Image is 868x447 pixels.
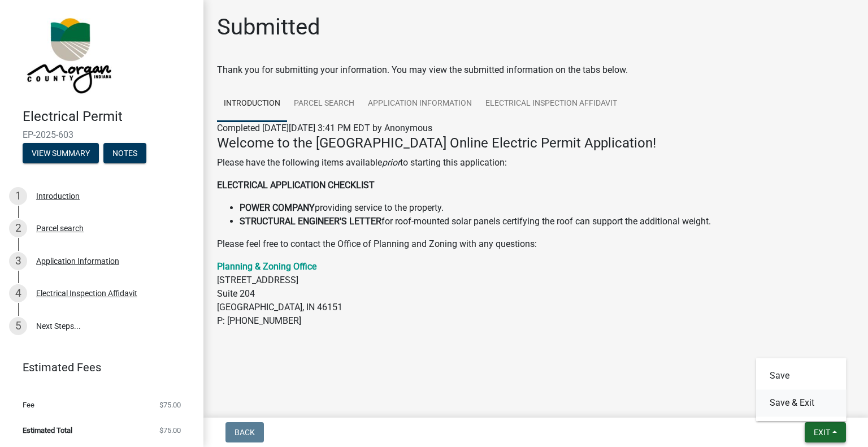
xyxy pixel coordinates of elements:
p: Please have the following items available to starting this application: [217,156,854,170]
a: Planning & Zoning Office [217,261,316,272]
span: Completed [DATE][DATE] 3:41 PM EDT by Anonymous [217,123,432,133]
div: Thank you for submitting your information. You may view the submitted information on the tabs below. [217,63,854,77]
i: prior [382,157,400,168]
a: Application Information [361,86,479,122]
a: Electrical Inspection Affidavit [479,86,624,122]
div: 2 [9,219,27,237]
div: 4 [9,284,27,302]
strong: ELECTRICAL APPLICATION CHECKLIST [217,180,375,190]
p: [STREET_ADDRESS] Suite 204 [GEOGRAPHIC_DATA], IN 46151 P: [PHONE_NUMBER] [217,260,854,328]
a: Estimated Fees [9,356,185,379]
li: providing service to the property. [240,201,854,215]
button: Notes [103,143,146,163]
div: Parcel search [36,224,84,232]
wm-modal-confirm: Notes [103,149,146,158]
div: Introduction [36,192,80,200]
button: Exit [805,422,846,442]
div: 3 [9,252,27,270]
button: Save [756,362,847,389]
span: Exit [814,428,830,437]
div: Electrical Inspection Affidavit [36,289,137,297]
span: $75.00 [159,427,181,434]
strong: STRUCTURAL ENGINEER'S LETTER [240,216,381,227]
div: 1 [9,187,27,205]
a: Parcel search [287,86,361,122]
h4: Welcome to the [GEOGRAPHIC_DATA] Online Electric Permit Application! [217,135,854,151]
span: EP-2025-603 [23,129,181,140]
wm-modal-confirm: Summary [23,149,99,158]
h1: Submitted [217,14,320,41]
p: Please feel free to contact the Office of Planning and Zoning with any questions: [217,237,854,251]
span: Estimated Total [23,427,72,434]
div: 5 [9,317,27,335]
strong: POWER COMPANY [240,202,315,213]
h4: Electrical Permit [23,109,194,125]
button: Save & Exit [756,389,847,416]
span: Fee [23,401,34,409]
span: $75.00 [159,401,181,409]
img: Morgan County, Indiana [23,12,114,97]
li: for roof-mounted solar panels certifying the roof can support the additional weight. [240,215,854,228]
button: View Summary [23,143,99,163]
div: Application Information [36,257,119,265]
div: Exit [756,358,847,421]
button: Back [225,422,264,442]
a: Introduction [217,86,287,122]
span: Back [235,428,255,437]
